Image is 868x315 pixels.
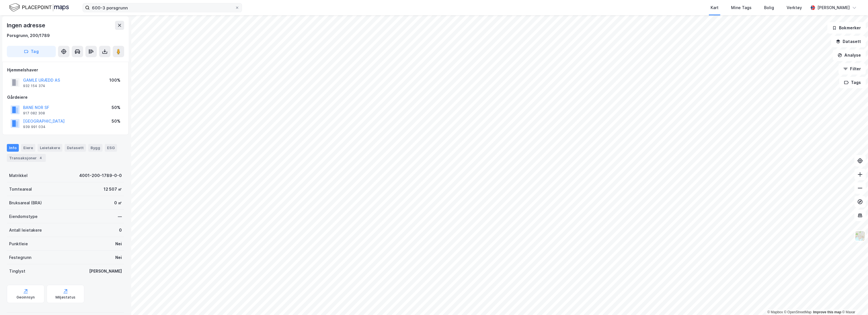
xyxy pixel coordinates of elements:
[9,3,69,13] img: logo.f888ab2527a4732fd821a326f86c7f29.svg
[855,230,865,241] img: Z
[38,155,44,161] div: 4
[764,4,774,11] div: Bolig
[112,118,120,125] div: 50%
[114,199,122,206] div: 0 ㎡
[817,4,850,11] div: [PERSON_NAME]
[119,227,122,234] div: 0
[109,77,120,84] div: 100%
[105,144,117,151] div: ESG
[38,144,62,151] div: Leietakere
[23,125,46,129] div: 939 991 034
[90,3,235,12] input: Søk på adresse, matrikkel, gårdeiere, leietakere eller personer
[23,84,45,88] div: 932 154 374
[839,77,866,88] button: Tags
[731,4,752,11] div: Mine Tags
[104,186,122,193] div: 12 507 ㎡
[840,288,868,315] div: Kontrollprogram for chat
[9,199,42,206] div: Bruksareal (BRA)
[838,63,866,75] button: Filter
[9,254,31,261] div: Festegrunn
[56,295,75,300] div: Miljøstatus
[784,310,812,314] a: OpenStreetMap
[79,172,122,179] div: 4001-200-1789-0-0
[88,144,102,151] div: Bygg
[831,36,866,47] button: Datasett
[7,21,46,30] div: Ingen adresse
[9,240,28,247] div: Punktleie
[9,186,32,193] div: Tomteareal
[7,144,19,151] div: Info
[9,268,25,275] div: Tinglyst
[89,268,122,275] div: [PERSON_NAME]
[17,295,35,300] div: Geoinnsyn
[813,310,841,314] a: Improve this map
[21,144,35,151] div: Eiere
[833,50,866,61] button: Analyse
[65,144,86,151] div: Datasett
[711,4,719,11] div: Kart
[9,172,28,179] div: Matrikkel
[7,154,46,162] div: Transaksjoner
[112,104,120,111] div: 50%
[767,310,783,314] a: Mapbox
[23,111,45,116] div: 917 082 308
[840,288,868,315] iframe: Chat Widget
[7,46,56,57] button: Tag
[7,32,50,39] div: Porsgrunn, 200/1789
[7,67,124,73] div: Hjemmelshaver
[115,240,122,247] div: Nei
[9,213,38,220] div: Eiendomstype
[7,94,124,101] div: Gårdeiere
[827,22,866,34] button: Bokmerker
[118,213,122,220] div: —
[787,4,802,11] div: Verktøy
[115,254,122,261] div: Nei
[9,227,42,234] div: Antall leietakere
